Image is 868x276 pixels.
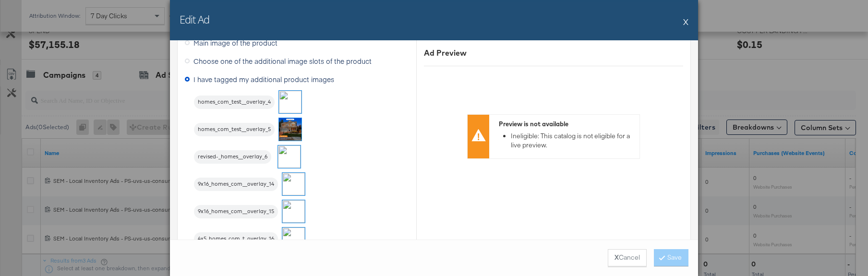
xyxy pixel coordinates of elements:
img: fl_layer_apply% [282,228,305,250]
button: XCancel [608,249,647,266]
img: fl_layer_apply%2Cg_north_west%2Cx_-181%2Cy_1 [282,200,305,223]
div: homes_com_test__overlay_4 [194,96,275,109]
img: SEc_ZERasB-x99iWk5g23w.jpg [279,118,301,141]
div: 4x5_homes_com_t_overlay_16 [194,232,278,246]
span: homes_com_test__overlay_5 [194,126,275,133]
span: 9x16_homes_com__overlay_14 [194,180,278,188]
li: Ineligible: This catalog is not eligible for a live preview. [511,132,635,149]
span: revised-_homes__overlay_6 [194,153,271,161]
strong: X [615,253,619,262]
span: Main image of the product [193,38,277,48]
button: X [683,12,688,31]
span: Choose one of the additional image slots of the product [193,56,372,66]
span: 4x5_homes_com_t_overlay_16 [194,235,278,243]
div: 9x16_homes_com__overlay_14 [194,178,278,191]
div: Preview is not available [499,120,635,129]
img: l_text:Outfit-Medium.ttf_45_left:RE%252FMAX%20Alliance%2Cco_rgb:000%2Cw_935%2Ch_5 [282,173,305,195]
div: revised-_homes__overlay_6 [194,150,271,164]
div: Ad Preview [424,48,683,59]
span: homes_com_test__overlay_4 [194,98,275,106]
img: l_artefacts:6vfsEq [279,91,301,113]
div: 9x16_homes_com__overlay_15 [194,205,278,218]
span: 9x16_homes_com__overlay_15 [194,208,278,216]
h2: Edit Ad [180,12,209,26]
div: homes_com_test__overlay_5 [194,123,275,136]
img: l_text:CoStarBrownBold.otf_50_c [278,145,301,168]
span: I have tagged my additional product images [193,74,334,84]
